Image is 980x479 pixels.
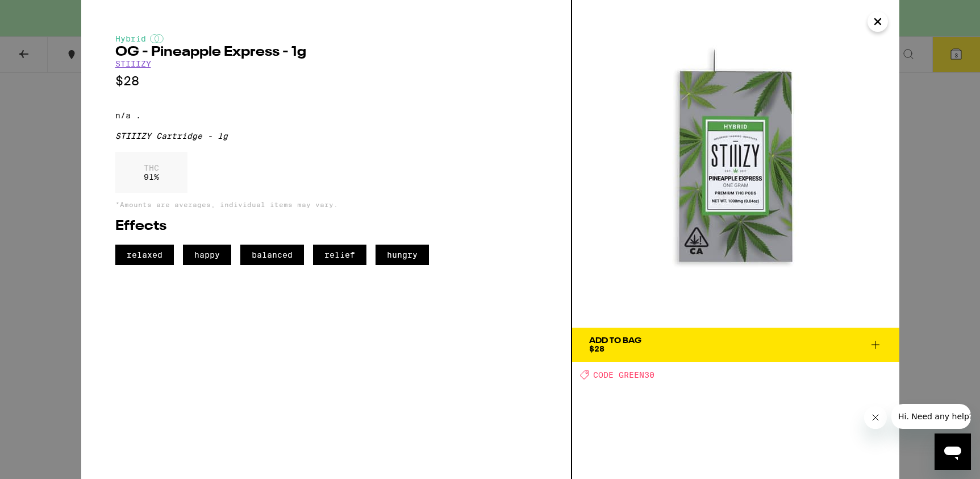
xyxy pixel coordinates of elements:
[115,46,537,59] h2: OG - Pineapple Express - 1g
[864,406,887,429] iframe: Close message
[115,152,187,193] div: 91 %
[572,328,899,362] button: Add To Bag$28
[935,433,971,470] iframe: Button to launch messaging window
[115,220,537,233] h2: Effects
[240,245,304,265] span: balanced
[115,245,174,265] span: relaxed
[115,34,537,43] div: Hybrid
[868,11,888,32] button: Close
[115,111,537,120] p: n/a .
[7,8,82,17] span: Hi. Need any help?
[150,34,164,43] img: hybridColor.svg
[376,245,429,265] span: hungry
[183,245,231,265] span: happy
[115,201,537,208] p: *Amounts are averages, individual items may vary.
[891,404,971,429] iframe: Message from company
[593,370,654,379] span: CODE GREEN30
[144,163,159,172] p: THC
[115,74,537,88] p: $28
[589,337,641,345] div: Add To Bag
[589,344,604,353] span: $28
[115,59,151,68] a: STIIIZY
[115,131,537,141] div: STIIIZY Cartridge - 1g
[313,245,366,265] span: relief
